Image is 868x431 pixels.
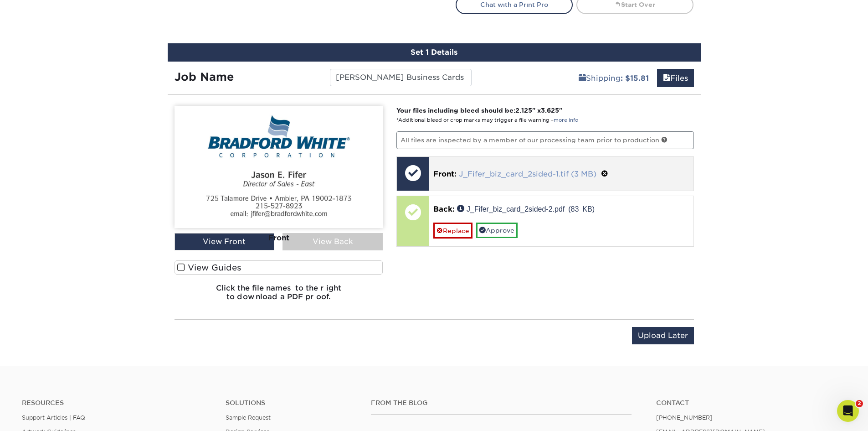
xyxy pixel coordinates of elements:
[2,403,77,428] iframe: Google Customer Reviews
[632,327,694,344] input: Upload Later
[226,399,357,407] h4: Solutions
[433,170,457,178] span: Front:
[656,414,713,421] a: [PHONE_NUMBER]
[657,69,694,87] a: Files
[175,284,383,308] h6: Click the file names to the right to download a PDF proof.
[175,228,383,248] div: Front
[433,205,455,213] span: Back:
[433,223,473,239] a: Replace
[396,117,578,123] small: *Additional bleed or crop marks may trigger a file warning –
[459,170,596,178] a: J_Fifer_biz_card_2sided-1.tif (3 MB)
[22,399,212,407] h4: Resources
[621,74,649,83] b: : $15.81
[554,117,578,123] a: more info
[371,399,632,407] h4: From the Blog
[330,69,472,86] input: Enter a job name
[663,74,670,83] span: files
[168,43,701,62] div: Set 1 Details
[856,400,863,407] span: 2
[396,107,562,114] strong: Your files including bleed should be: " x "
[476,223,518,238] a: Approve
[175,260,383,275] label: View Guides
[837,400,859,422] iframe: Intercom live chat
[226,414,271,421] a: Sample Request
[396,131,694,149] p: All files are inspected by a member of our processing team prior to production.
[573,69,655,87] a: Shipping: $15.81
[541,107,559,114] span: 3.625
[515,107,532,114] span: 2.125
[656,399,846,407] a: Contact
[579,74,586,83] span: shipping
[457,205,595,212] a: J_Fifer_biz_card_2sided-2.pdf (83 KB)
[175,70,234,83] strong: Job Name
